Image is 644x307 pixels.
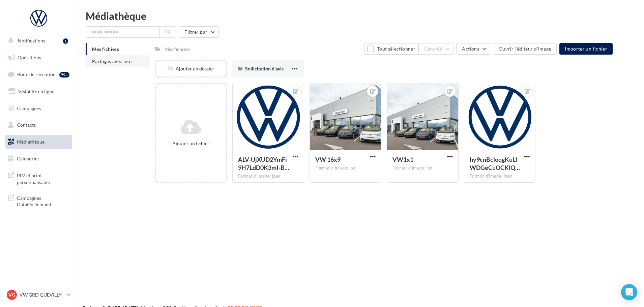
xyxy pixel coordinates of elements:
[92,46,119,52] span: Mes fichiers
[315,156,341,163] span: VW 16x9
[4,67,74,82] a: Boîte de réception99+
[159,140,223,147] div: Ajouter un fichier
[4,101,74,116] a: Campagnes
[437,46,443,52] span: (0)
[462,46,479,52] span: Actions
[156,65,226,72] div: Ajouter un dossier
[315,165,376,171] div: Format d'image: jpg
[20,291,64,298] p: VW GRD QUEVILLY
[470,156,520,171] span: hy9cnBcloqgKuLlWDGeCuOCKlQRaQABK3jX_GSjF7mvd97YPc8ogNhvfIgAUFIkJp5IWl2fj9t-X_jq7LA=s0
[4,51,74,65] a: Opérations
[17,139,45,145] span: Médiathèque
[17,171,69,185] span: PLV et print personnalisable
[4,191,74,211] a: Campagnes DataOnDemand
[418,43,454,55] button: Gérer(0)
[238,156,289,171] span: ALV-UjXUD2YmFi9H7LdD0K3mI-BVHzjMc1K5wTKc_Tns1D1ib1E02_rP
[92,58,132,64] span: Partagés avec moi
[17,122,36,128] span: Contacts
[17,105,41,111] span: Campagnes
[5,288,72,301] a: VG VW GRD QUEVILLY
[17,71,56,77] span: Boîte de réception
[165,46,190,53] div: Mes fichiers
[559,43,613,55] button: Importer un fichier
[18,38,45,43] span: Notifications
[86,11,636,21] div: Médiathèque
[17,193,69,208] span: Campagnes DataOnDemand
[63,38,68,44] div: 1
[8,291,15,298] span: VG
[17,156,39,161] span: Calendrier
[245,66,284,71] span: Sollicitation d'avis
[238,173,298,179] div: Format d'image: jpeg
[470,173,530,179] div: Format d'image: jpeg
[4,135,74,149] a: Médiathèque
[456,43,490,55] button: Actions
[565,46,607,52] span: Importer un fichier
[364,43,418,55] button: Tout sélectionner
[18,55,41,60] span: Opérations
[4,85,74,99] a: Visibilité en ligne
[621,284,637,300] div: Open Intercom Messenger
[4,34,71,48] button: Notifications 1
[4,118,74,132] a: Contacts
[493,43,557,55] button: Ouvrir l'éditeur d'image
[392,156,413,163] span: VW1x1
[392,165,453,171] div: Format d'image: jpg
[18,89,54,94] span: Visibilité en ligne
[4,168,74,188] a: PLV et print personnalisable
[59,72,69,78] div: 99+
[4,152,74,166] a: Calendrier
[179,26,218,38] button: Filtrer par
